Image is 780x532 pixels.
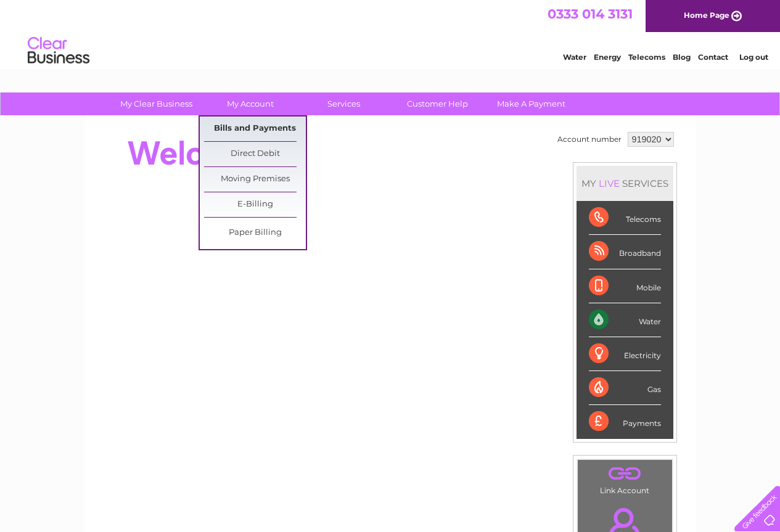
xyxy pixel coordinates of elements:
a: Blog [673,52,691,62]
td: Link Account [577,459,673,498]
a: Services [293,92,395,115]
div: Clear Business is a trading name of Verastar Limited (registered in [GEOGRAPHIC_DATA] No. 3667643... [99,7,682,60]
a: Bills and Payments [204,117,306,141]
a: Water [563,52,586,62]
a: Telecoms [628,52,665,62]
img: logo.png [27,32,90,70]
div: MY SERVICES [577,166,673,201]
a: Direct Debit [204,142,306,166]
div: Water [589,303,661,337]
a: Log out [739,52,768,62]
a: Customer Help [387,92,488,115]
a: My Clear Business [105,92,207,115]
div: Electricity [589,337,661,371]
div: Broadband [589,235,661,269]
div: LIVE [596,178,622,189]
div: Telecoms [589,201,661,235]
a: My Account [199,92,301,115]
a: Moving Premises [204,167,306,192]
a: . [581,463,669,485]
a: Energy [594,52,621,62]
a: Paper Billing [204,221,306,245]
td: Account number [554,129,625,150]
a: E-Billing [204,192,306,217]
a: Make A Payment [480,92,582,115]
a: Contact [698,52,728,62]
div: Gas [589,371,661,405]
div: Payments [589,405,661,438]
div: Mobile [589,269,661,303]
a: 0333 014 3131 [548,6,633,22]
